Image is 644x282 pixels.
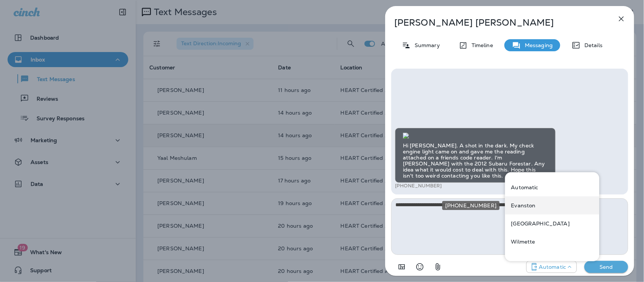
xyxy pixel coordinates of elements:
[590,264,622,270] p: Send
[521,42,553,48] p: Messaging
[412,259,427,274] button: Select an emoji
[581,42,603,48] p: Details
[511,239,535,245] p: Wilmette
[395,183,442,189] p: [PHONE_NUMBER]
[394,259,409,274] button: Add in a premade template
[403,133,409,139] img: twilio-download
[442,201,500,210] div: [PHONE_NUMBER]
[468,42,493,48] p: Timeline
[411,42,440,48] p: Summary
[505,196,599,215] div: +1 (847) 892-1225
[511,184,538,190] p: Automatic
[394,17,600,28] p: [PERSON_NAME] [PERSON_NAME]
[395,128,556,183] div: Hi [PERSON_NAME]. A shot in the dark. My check engine light came on and gave me the reading attac...
[505,233,599,251] div: +1 (847) 865-9557
[539,264,566,270] p: Automatic
[511,221,570,227] p: [GEOGRAPHIC_DATA]
[584,261,628,273] button: Send
[511,202,536,208] p: Evanston
[505,215,599,233] div: +1 (847) 262-3704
